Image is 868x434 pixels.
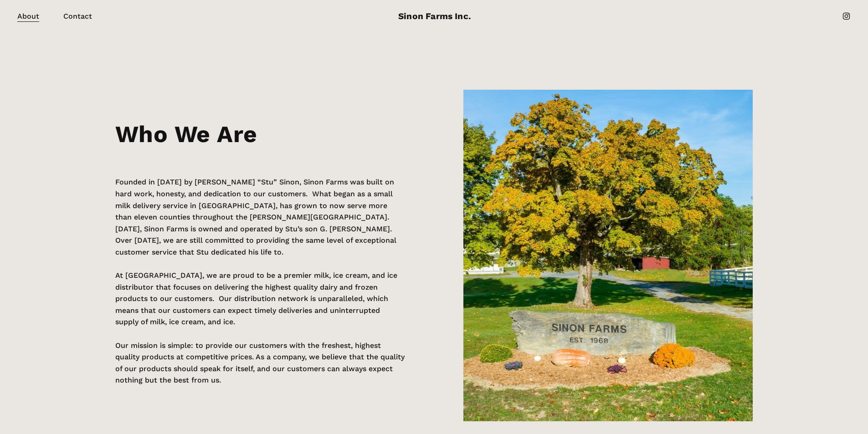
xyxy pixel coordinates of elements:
a: Contact [63,10,92,23]
a: instagram-unauth [842,12,851,20]
p: Founded in [DATE] by [PERSON_NAME] “Stu” Sinon, Sinon Farms was built on hard work, honesty, and ... [115,176,405,409]
h2: Who We Are [115,121,405,147]
a: About [17,10,39,23]
a: Sinon Farms Inc. [398,11,471,21]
